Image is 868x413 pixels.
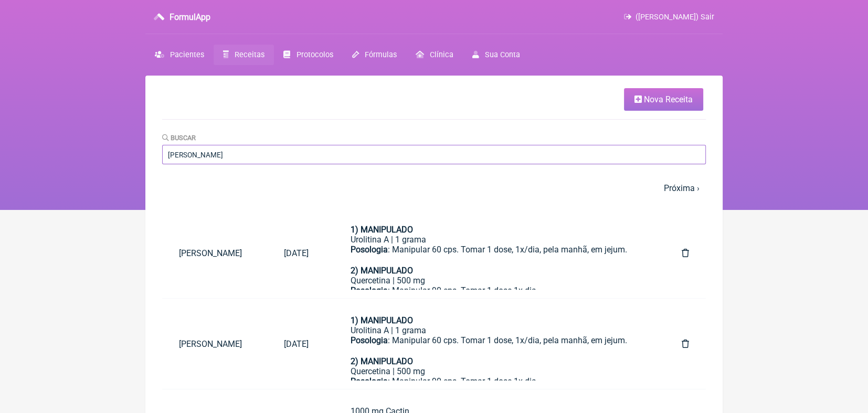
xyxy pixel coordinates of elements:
div: Urolitina A | 1 grama [351,235,640,245]
a: Próxima › [664,183,700,193]
span: Nova Receita [644,94,693,104]
input: Paciente ou conteúdo da fórmula [162,145,706,164]
a: Pacientes [145,45,214,65]
span: Pacientes [170,50,204,59]
strong: Posologia [351,376,388,386]
a: [DATE] [267,240,325,267]
span: Receitas [235,50,264,59]
a: [PERSON_NAME] [162,331,267,357]
a: Protocolos [274,45,342,65]
nav: pager [162,177,706,199]
div: : Manipular 60 cps. Tomar 1 dose, 1x/dia, pela manhã, em jejum. ㅤ [351,335,640,356]
span: Sua Conta [485,50,520,59]
a: [DATE] [267,331,325,357]
strong: 2) MANIPULADO [351,266,413,276]
a: Sua Conta [463,45,530,65]
strong: 2) MANIPULADO [351,356,413,366]
a: [PERSON_NAME] [162,240,267,267]
div: : Manipular 60 cps. Tomar 1 dose, 1x/dia, pela manhã, em jejum. ㅤ [351,245,640,266]
a: 1) MANIPULADOUrolitina A | 1 gramaPosologia: Manipular 60 cps. Tomar 1 dose, 1x/dia, pela manhã, ... [334,216,657,290]
span: Fórmulas [365,50,397,59]
strong: 1) MANIPULADO [351,225,413,235]
a: Fórmulas [343,45,406,65]
h3: FormulApp [170,12,210,22]
a: 1) MANIPULADOUrolitina A | 1 gramaPosologia: Manipular 60 cps. Tomar 1 dose, 1x/dia, pela manhã, ... [334,307,657,380]
a: Clínica [406,45,463,65]
div: Quercetina | 500 mg [351,366,640,376]
a: ([PERSON_NAME]) Sair [624,13,714,22]
strong: Posologia [351,245,388,255]
span: ([PERSON_NAME]) Sair [636,13,714,22]
a: Receitas [214,45,274,65]
div: : Manipular 90 cps. Tomar 1 dose 1x dia. [351,285,640,305]
span: Protocolos [297,50,333,59]
span: Clínica [430,50,453,59]
div: : Manipular 90 cps. Tomar 1 dose 1x dia. [351,376,640,396]
div: Urolitina A | 1 grama [351,325,640,335]
div: Quercetina | 500 mg [351,276,640,285]
strong: Posologia [351,285,388,295]
a: Nova Receita [624,88,703,111]
strong: Posologia [351,335,388,345]
strong: 1) MANIPULADO [351,315,413,325]
label: Buscar [162,134,196,142]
